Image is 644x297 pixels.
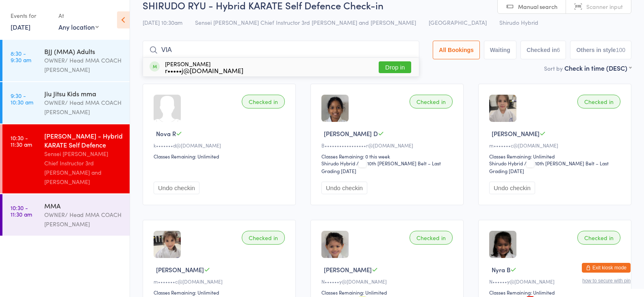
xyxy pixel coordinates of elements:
a: [DATE] [11,22,30,31]
div: Checked in [242,231,285,245]
div: [PERSON_NAME] [165,61,243,74]
span: Nova R [156,129,176,138]
div: Classes Remaining: Unlimited [154,289,287,296]
button: Exit kiosk mode [582,263,631,273]
div: At [59,9,99,22]
button: All Bookings [433,41,480,59]
span: Nyra B [492,265,510,274]
a: 10:30 -11:30 am[PERSON_NAME] - Hybrid KARATE Self DefenceSensei [PERSON_NAME] Chief Instructor 3r... [2,124,130,193]
div: Classes Remaining: Unlimited [321,289,455,296]
div: Checked in [410,231,453,245]
button: Undo checkin [489,182,535,194]
span: [PERSON_NAME] [492,129,540,138]
button: how to secure with pin [582,278,631,284]
div: Classes Remaining: Unlimited [489,289,623,296]
div: B•••••••••••••••••r@[DOMAIN_NAME] [321,142,455,149]
img: image1748330816.png [321,231,349,258]
div: OWNER/ Head MMA COACH [PERSON_NAME] [44,98,123,117]
div: Sensei [PERSON_NAME] Chief Instructor 3rd [PERSON_NAME] and [PERSON_NAME] [44,149,123,186]
span: / 10th [PERSON_NAME] Belt – Last Grading [DATE] [321,160,441,174]
span: [PERSON_NAME] [156,265,204,274]
div: OWNER/ Head MMA COACH [PERSON_NAME] [44,56,123,74]
div: Checked in [577,231,620,245]
div: N••••••y@[DOMAIN_NAME] [489,278,623,285]
div: N••••••y@[DOMAIN_NAME] [321,278,455,285]
span: Manual search [518,2,557,11]
div: Classes Remaining: Unlimited [154,153,287,160]
div: m•••••••c@[DOMAIN_NAME] [154,278,287,285]
div: MMA [44,201,123,210]
div: Checked in [577,95,620,108]
div: Shirudo Hybrid [489,160,523,167]
time: 8:30 - 9:30 am [11,50,31,63]
span: Shirudo Hybrid [499,18,538,26]
div: Classes Remaining: Unlimited [489,153,623,160]
div: Classes Remaining: 0 this week [321,153,455,160]
div: Events for [11,9,50,22]
div: k•••••••d@[DOMAIN_NAME] [154,142,287,149]
div: Shirudo Hybrid [321,160,355,167]
div: 100 [616,47,625,53]
img: image1689839756.png [489,231,516,258]
div: Jiu Jitsu Kids mma [44,89,123,98]
span: [DATE] 10:30am [143,18,182,26]
div: m•••••••c@[DOMAIN_NAME] [489,142,623,149]
button: Undo checkin [154,182,199,194]
div: BJJ (MMA) Adults [44,47,123,56]
button: Others in style100 [570,41,631,59]
div: Checked in [410,95,453,108]
time: 9:30 - 10:30 am [11,92,33,105]
span: [GEOGRAPHIC_DATA] [429,18,487,26]
div: Any location [59,22,99,31]
span: [PERSON_NAME] [324,265,372,274]
div: Check in time (DESC) [564,63,631,72]
time: 10:30 - 11:30 am [11,204,32,217]
time: 10:30 - 11:30 am [11,134,32,147]
img: image1750751580.png [489,95,516,122]
span: [PERSON_NAME] D [324,129,378,138]
div: [PERSON_NAME] - Hybrid KARATE Self Defence [44,131,123,149]
div: OWNER/ Head MMA COACH [PERSON_NAME] [44,210,123,229]
a: 8:30 -9:30 amBJJ (MMA) AdultsOWNER/ Head MMA COACH [PERSON_NAME] [2,40,130,81]
span: Sensei [PERSON_NAME] Chief Instructor 3rd [PERSON_NAME] and [PERSON_NAME] [195,18,416,26]
span: Scanner input [586,2,623,11]
label: Sort by [544,64,563,72]
div: r•••••j@[DOMAIN_NAME] [165,67,243,74]
button: Checked in6 [520,41,566,59]
a: 10:30 -11:30 amMMAOWNER/ Head MMA COACH [PERSON_NAME] [2,194,130,236]
a: 9:30 -10:30 amJiu Jitsu Kids mmaOWNER/ Head MMA COACH [PERSON_NAME] [2,82,130,124]
div: Checked in [242,95,285,108]
button: Undo checkin [321,182,367,194]
button: Drop in [379,61,411,73]
button: Waiting [484,41,516,59]
div: 6 [557,47,560,53]
img: image1748330859.png [321,95,349,122]
img: image1750751260.png [154,231,181,258]
input: Search [143,41,419,59]
span: / 10th [PERSON_NAME] Belt – Last Grading [DATE] [489,160,609,174]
